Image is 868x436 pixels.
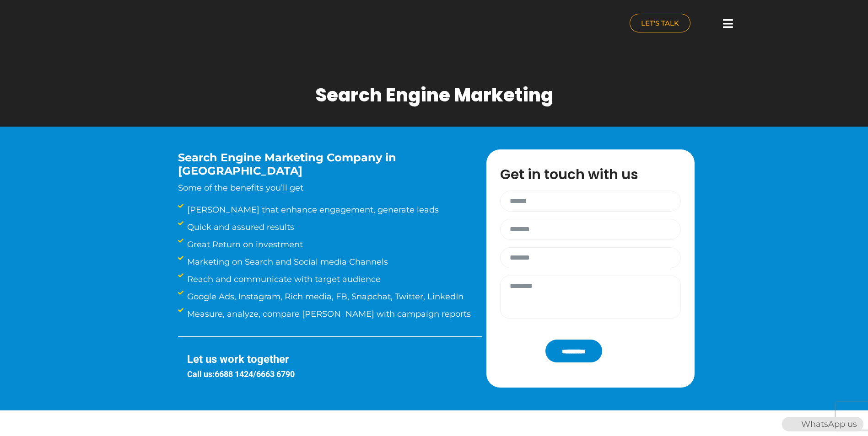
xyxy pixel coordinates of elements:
a: nuance-qatar_logo [109,5,430,44]
img: WhatsApp [783,417,798,431]
span: Marketing on Search and Social media Channels [185,255,388,268]
a: LET'S TALK [630,14,690,32]
span: Measure, analyze, compare [PERSON_NAME] with campaign reports [185,308,471,320]
h4: Call us: / [187,369,482,379]
p: Some of the benefits you’ll get [178,181,459,194]
h3: Search Engine Marketing Company in [GEOGRAPHIC_DATA] [178,151,459,178]
span: Reach and communicate with target audience [185,273,381,286]
span: Google Ads, Instagram, Rich media, FB, Snapchat, Twitter, LinkedIn [185,290,464,303]
h1: Search Engine Marketing [315,84,553,106]
form: Contact form [496,191,685,362]
img: nuance-qatar_logo [109,5,186,44]
span: Great Return on investment [185,238,303,251]
a: WhatsAppWhatsApp us [782,419,863,429]
a: 6663 6790 [256,369,295,379]
h3: Let us work together [187,353,482,366]
span: [PERSON_NAME] that enhance engagement, generate leads [185,203,439,216]
div: WhatsApp us [782,417,863,431]
a: 6688 1424 [215,369,253,379]
h3: Get in touch with us [500,168,690,181]
span: LET'S TALK [641,20,679,27]
span: Quick and assured results [185,221,294,234]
